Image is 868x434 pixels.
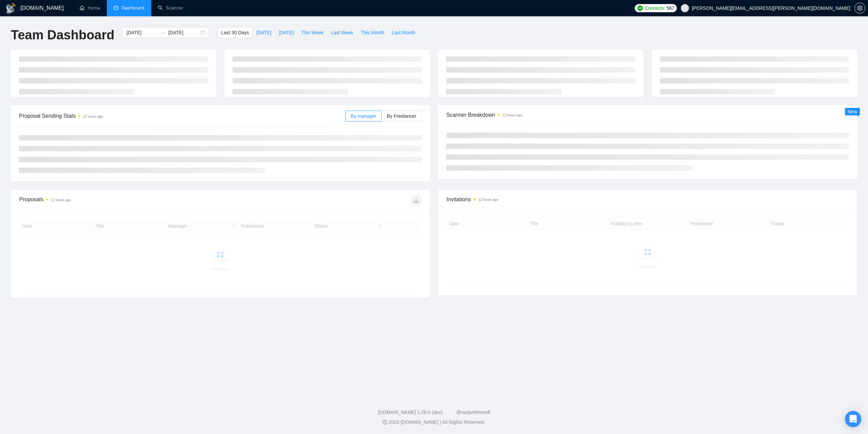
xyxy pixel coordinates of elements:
[387,113,416,119] span: By Freelancer
[160,30,165,35] span: to
[83,115,103,118] time: 12 hours ago
[456,410,490,415] a: @vadymhimself
[51,198,71,202] time: 12 hours ago
[478,198,498,202] time: 12 hours ago
[388,27,419,38] button: Last Month
[301,29,323,36] span: This Week
[114,5,118,10] span: dashboard
[683,6,687,11] span: user
[848,109,857,114] span: New
[854,3,865,14] button: setting
[275,27,297,38] button: [DATE]
[221,29,249,36] span: Last 30 Days
[351,113,376,119] span: By manager
[361,29,384,36] span: This Month
[392,29,415,36] span: Last Month
[122,5,144,11] span: Dashboard
[331,29,353,36] span: Last Week
[297,27,327,38] button: This Week
[19,195,220,206] div: Proposals
[327,27,357,38] button: Last Week
[80,5,100,11] a: homeHome
[845,411,861,427] div: Open Intercom Messenger
[446,111,849,119] span: Scanner Breakdown
[253,27,275,38] button: [DATE]
[158,5,183,11] a: searchScanner
[645,4,665,12] span: Connects:
[854,5,865,11] a: setting
[357,27,388,38] button: This Month
[217,27,253,38] button: Last 30 Days
[667,4,674,12] span: 567
[447,195,849,204] span: Invitations
[256,29,271,36] span: [DATE]
[5,419,863,426] div: 2025 [DOMAIN_NAME] | All Rights Reserved.
[383,420,388,424] span: copyright
[637,5,643,11] img: upwork-logo.png
[126,29,157,36] input: Start date
[11,27,114,43] h1: Team Dashboard
[279,29,294,36] span: [DATE]
[5,3,16,14] img: logo
[502,113,522,117] time: 12 hours ago
[168,29,199,36] input: End date
[378,410,443,415] a: [DOMAIN_NAME] 1.26.0 (dev)
[19,112,345,120] span: Proposal Sending Stats
[160,30,165,35] span: swap-right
